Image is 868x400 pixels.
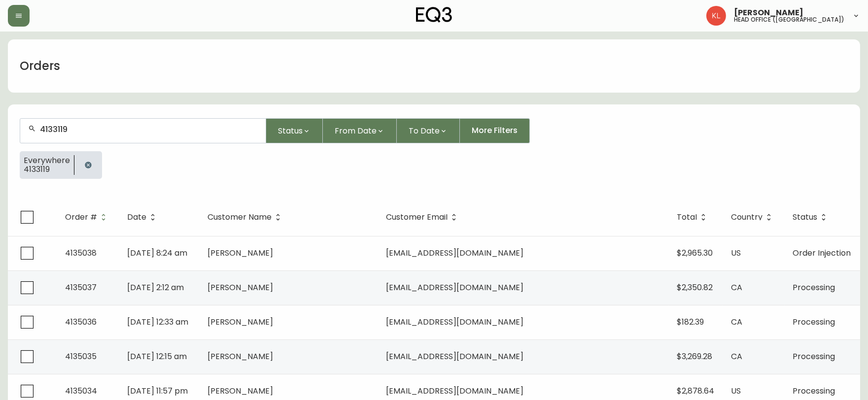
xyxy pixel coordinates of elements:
span: Status [278,125,303,137]
span: Order # [65,214,97,220]
span: Order # [65,213,110,222]
span: [PERSON_NAME] [208,351,273,362]
span: Date [127,213,159,222]
span: [EMAIL_ADDRESS][DOMAIN_NAME] [386,247,523,259]
h5: head office ([GEOGRAPHIC_DATA]) [734,17,844,23]
button: Status [266,118,323,143]
button: From Date [323,118,397,143]
span: [EMAIL_ADDRESS][DOMAIN_NAME] [386,316,523,328]
span: 4135038 [65,247,97,259]
span: [PERSON_NAME] [208,385,273,397]
span: Total [677,213,710,222]
span: $2,965.30 [677,247,713,259]
span: To Date [409,125,440,137]
span: Date [127,214,146,220]
span: Status [793,213,830,222]
span: 4133119 [24,165,70,174]
span: [EMAIL_ADDRESS][DOMAIN_NAME] [386,351,523,362]
span: Processing [793,351,835,362]
span: $182.39 [677,316,704,328]
span: From Date [335,125,377,137]
span: More Filters [472,125,518,136]
span: $2,350.82 [677,282,713,293]
span: [DATE] 11:57 pm [127,385,188,397]
span: 4135034 [65,385,97,397]
h1: Orders [20,58,60,74]
img: 2c0c8aa7421344cf0398c7f872b772b5 [706,6,726,26]
span: Customer Email [386,213,460,222]
img: logo [416,7,452,23]
span: $3,269.28 [677,351,712,362]
span: Everywhere [24,156,70,165]
span: 4135037 [65,282,97,293]
span: Total [677,214,697,220]
span: Customer Name [208,213,284,222]
span: [PERSON_NAME] [208,247,273,259]
span: 4135036 [65,316,97,328]
span: [DATE] 12:15 am [127,351,187,362]
span: US [731,247,741,259]
span: Country [731,214,763,220]
button: More Filters [460,118,530,143]
span: Customer Email [386,214,448,220]
span: CA [731,351,742,362]
span: [DATE] 8:24 am [127,247,187,259]
span: [PERSON_NAME] [208,282,273,293]
span: Processing [793,282,835,293]
span: Order Injection [793,247,851,259]
span: [EMAIL_ADDRESS][DOMAIN_NAME] [386,385,523,397]
span: [PERSON_NAME] [208,316,273,328]
span: [DATE] 12:33 am [127,316,188,328]
span: 4135035 [65,351,97,362]
span: US [731,385,741,397]
button: To Date [397,118,460,143]
span: CA [731,316,742,328]
span: Processing [793,385,835,397]
span: [EMAIL_ADDRESS][DOMAIN_NAME] [386,282,523,293]
span: Status [793,214,817,220]
span: [PERSON_NAME] [734,9,803,17]
span: Customer Name [208,214,272,220]
span: Processing [793,316,835,328]
span: $2,878.64 [677,385,714,397]
span: [DATE] 2:12 am [127,282,184,293]
span: Country [731,213,775,222]
span: CA [731,282,742,293]
input: Search [40,125,258,134]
